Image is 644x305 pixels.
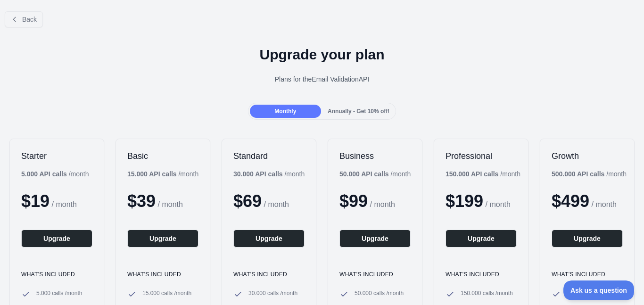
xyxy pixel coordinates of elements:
h2: Growth [552,150,623,162]
b: 150.000 API calls [446,170,498,178]
iframe: Toggle Customer Support [563,280,635,300]
b: 500.000 API calls [552,170,604,178]
div: / month [446,169,520,179]
h2: Standard [233,150,305,162]
div: / month [339,169,411,179]
div: / month [233,169,305,179]
b: 30.000 API calls [233,170,283,178]
h2: Business [339,150,411,162]
div: / month [552,169,627,179]
h2: Professional [446,150,517,162]
b: 50.000 API calls [339,170,389,178]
